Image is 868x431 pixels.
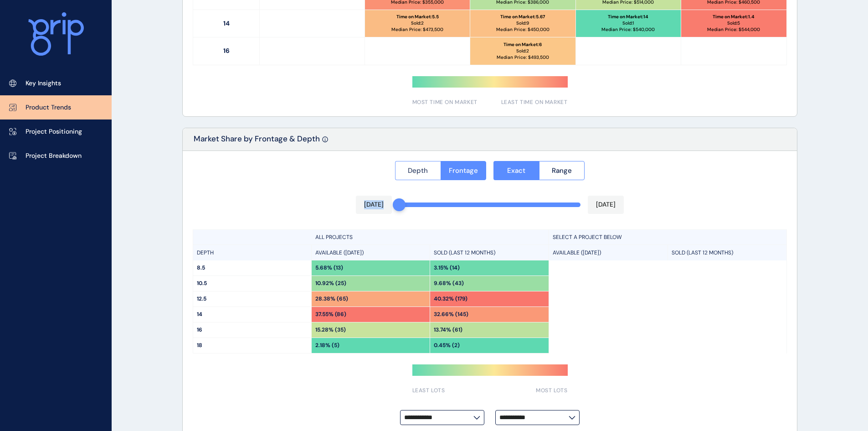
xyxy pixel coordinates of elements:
[434,326,462,334] p: 13.74% (61)
[197,326,308,334] p: 16
[315,264,343,272] p: 5.68% (13)
[516,20,529,26] p: Sold: 9
[622,20,634,26] p: Sold: 1
[672,249,733,257] p: SOLD (LAST 12 MONTHS)
[193,37,260,65] p: 16
[727,20,740,26] p: Sold: 5
[194,134,320,151] p: Market Share by Frontage & Depth
[315,311,346,318] p: 37.55% (86)
[608,14,648,20] p: Time on Market : 14
[408,166,428,175] span: Depth
[434,264,460,272] p: 3.15% (14)
[197,249,214,257] p: DEPTH
[197,264,308,272] p: 8.5
[197,311,308,318] p: 14
[501,99,568,106] span: LEAST TIME ON MARKET
[197,342,308,349] p: 18
[26,151,82,161] p: Project Breakdown
[707,26,760,33] p: Median Price: $ 544,000
[315,342,339,349] p: 2.18% (5)
[713,14,755,20] p: Time on Market : 1.4
[552,166,572,175] span: Range
[26,127,82,136] p: Project Positioning
[315,249,364,257] p: AVAILABLE ([DATE])
[493,161,539,180] button: Exact
[553,249,601,257] p: AVAILABLE ([DATE])
[395,161,441,180] button: Depth
[516,48,529,54] p: Sold: 2
[197,280,308,287] p: 10.5
[596,200,616,209] p: [DATE]
[315,234,353,241] p: ALL PROJECTS
[364,200,384,209] p: [DATE]
[315,280,346,287] p: 10.92% (25)
[434,311,468,318] p: 32.66% (145)
[411,20,424,26] p: Sold: 2
[315,295,348,303] p: 28.38% (65)
[507,166,525,175] span: Exact
[434,249,495,257] p: SOLD (LAST 12 MONTHS)
[391,26,443,33] p: Median Price: $ 473,500
[449,166,478,175] span: Frontage
[553,234,622,241] p: SELECT A PROJECT BELOW
[26,79,61,88] p: Key Insights
[412,99,478,106] span: MOST TIME ON MARKET
[396,14,439,20] p: Time on Market : 5.5
[503,42,542,48] p: Time on Market : 6
[441,161,487,180] button: Frontage
[434,280,464,287] p: 9.68% (43)
[539,161,585,180] button: Range
[434,295,467,303] p: 40.32% (179)
[601,26,655,33] p: Median Price: $ 540,000
[26,103,71,112] p: Product Trends
[500,14,545,20] p: Time on Market : 5.67
[496,26,550,33] p: Median Price: $ 450,000
[497,54,549,61] p: Median Price: $ 493,500
[315,326,346,334] p: 15.28% (35)
[434,342,460,349] p: 0.45% (2)
[197,295,308,303] p: 12.5
[536,387,567,395] span: MOST LOTS
[193,10,260,37] p: 14
[412,387,445,395] span: LEAST LOTS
